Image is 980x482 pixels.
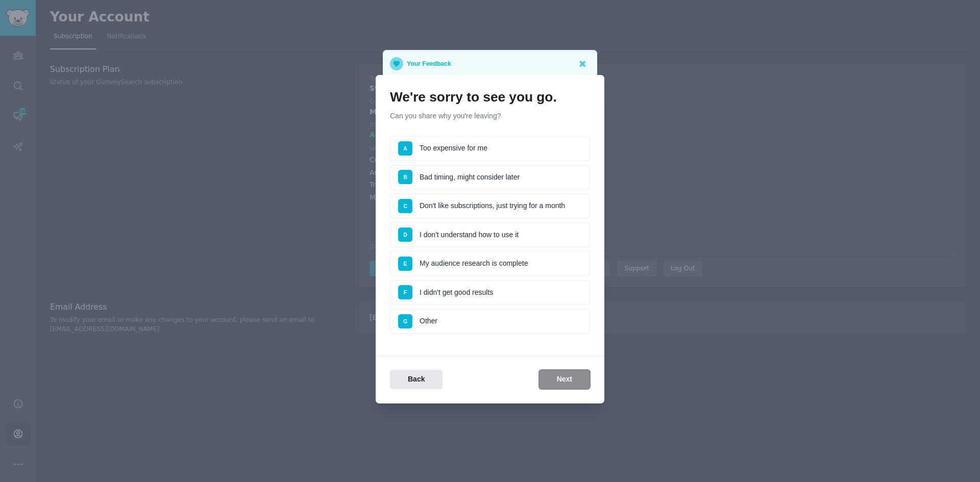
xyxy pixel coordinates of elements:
[403,145,407,151] span: A
[407,57,451,70] p: Your Feedback
[390,89,590,106] h1: We're sorry to see you go.
[403,318,407,324] span: G
[390,111,590,121] p: Can you share why you're leaving?
[403,232,407,238] span: D
[403,261,407,267] span: E
[404,289,407,295] span: F
[403,203,407,209] span: C
[390,370,443,390] button: Back
[403,174,407,180] span: B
